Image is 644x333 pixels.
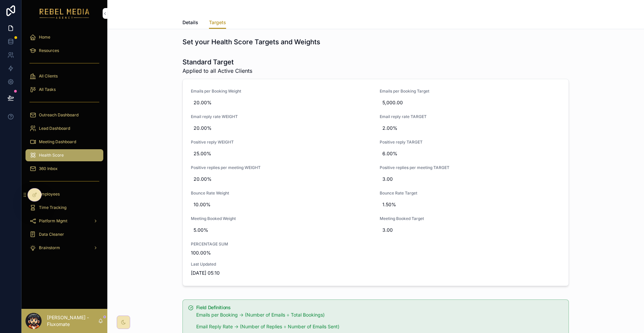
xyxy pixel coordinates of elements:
p: Email Reply Rate -> (Number of Replies ÷ Number of Emails Sent) [196,323,563,331]
span: 25.00% [194,150,369,157]
span: 2.00% [382,125,558,131]
a: Platform Mgmt [25,215,103,227]
span: Employees [39,191,60,197]
a: Meeting Dashboard [25,136,103,148]
a: Resources [25,45,103,57]
span: PERCENTAGE SUM [191,241,560,247]
span: 5,000.00 [382,99,558,106]
span: 6.00% [382,150,558,157]
a: Targets [209,16,226,29]
span: 20.00% [194,125,369,131]
span: 3.00 [382,227,558,233]
span: Positive replies per meeting TARGET [380,165,560,170]
span: Meeting Dashboard [39,139,76,145]
span: Bounce Rate Target [380,190,560,196]
span: Details [182,19,198,26]
h1: Set your Health Score Targets and Weights [182,37,320,47]
span: Emails per Booking Target [380,89,560,94]
a: Employees [25,188,103,200]
span: Bounce Rate Weight [191,190,372,196]
h1: Standard Target [182,57,252,67]
span: Meeting Booked Target [380,216,560,221]
span: Applied to all Active Clients [182,67,252,75]
a: All Clients [25,70,103,82]
span: 100.00% [191,249,560,256]
span: 5.00% [194,227,369,233]
div: scrollable content [21,27,107,262]
span: 10.00% [194,201,369,208]
span: Emails per Booking Weight [191,89,372,94]
span: Last Updated [191,262,560,267]
span: All Tasks [39,87,56,92]
span: Outreach Dashboard [39,112,78,118]
span: Time Tracking [39,205,66,210]
span: Lead Dashboard [39,126,70,131]
img: App logo [40,8,90,19]
span: 3.00 [382,176,558,182]
a: Data Cleaner [25,228,103,240]
span: Positive reply WEIGHT [191,140,372,145]
span: Positive reply TARGET [380,140,560,145]
a: Home [25,31,103,43]
span: 20.00% [194,176,369,182]
span: 1.50% [382,201,558,208]
a: Health Score [25,149,103,161]
span: Email reply rate TARGET [380,114,560,119]
a: Outreach Dashboard [25,109,103,121]
a: All Tasks [25,84,103,96]
span: [DATE] 05:10 [191,270,560,276]
a: Details [182,16,198,30]
a: Time Tracking [25,202,103,214]
span: Positive replies per meeting WEIGHT [191,165,372,170]
span: Health Score [39,153,64,158]
span: Email reply rate WEIGHT [191,114,372,119]
a: 360 Inbox [25,163,103,175]
span: Targets [209,19,226,26]
p: Emails per Booking -> (Number of Emails ÷ Total Bookings) [196,311,563,319]
span: Resources [39,48,59,53]
h5: Field Definitions [196,305,563,310]
span: Home [39,35,50,40]
span: 360 Inbox [39,166,58,171]
span: All Clients [39,73,58,79]
span: Meeting Booked Weight [191,216,372,221]
a: Lead Dashboard [25,122,103,134]
span: Platform Mgmt [39,218,67,224]
span: Data Cleaner [39,232,64,237]
span: 20.00% [194,99,369,106]
p: [PERSON_NAME] - Fluxomate [47,314,98,328]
